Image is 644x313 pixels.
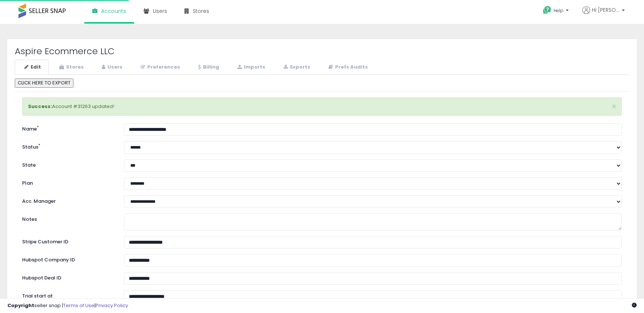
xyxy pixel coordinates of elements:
[17,272,118,282] label: Hubspot Deal ID
[28,103,52,110] strong: Success:
[17,141,118,151] label: Status
[17,195,118,205] label: Acc. Manager
[153,7,167,15] span: Users
[17,254,118,264] label: Hubspot Company ID
[17,290,118,300] label: Trial start at
[582,6,625,23] a: Hi [PERSON_NAME]
[15,60,49,75] a: Edit
[543,6,552,15] i: Get Help
[92,60,130,75] a: Users
[554,7,564,14] span: Help
[612,102,616,110] button: ×
[63,302,94,309] a: Terms of Use
[96,302,128,309] a: Privacy Policy
[15,79,73,88] button: CLICK HERE TO EXPORT
[228,60,273,75] a: Imports
[17,213,118,223] label: Notes
[15,46,629,56] h2: Aspire Ecommerce LLC
[319,60,376,75] a: Prefs Audits
[7,302,34,309] strong: Copyright
[17,159,118,169] label: State
[17,236,118,246] label: Stripe Customer ID
[17,123,118,133] label: Name
[17,177,118,187] label: Plan
[189,60,227,75] a: Billing
[274,60,318,75] a: Exports
[22,97,622,116] div: Account #31263 updated!
[131,60,188,75] a: Preferences
[592,6,620,14] span: Hi [PERSON_NAME]
[49,60,92,75] a: Stores
[7,302,128,309] div: seller snap | |
[193,7,209,15] span: Stores
[101,7,126,15] span: Accounts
